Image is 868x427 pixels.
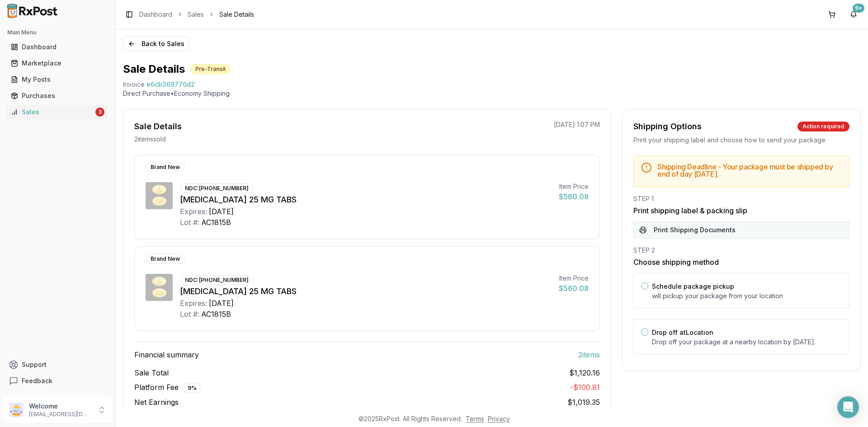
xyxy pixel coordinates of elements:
[180,193,552,206] div: [MEDICAL_DATA] 25 MG TABS
[134,382,202,393] span: Platform Fee
[578,349,600,360] span: 2 item s
[559,182,589,191] div: Item Price
[7,55,108,71] a: Marketplace
[146,182,173,209] img: Jardiance 25 MG TABS
[146,274,173,301] img: Jardiance 25 MG TABS
[554,120,600,129] p: [DATE] 1:07 PM
[657,163,842,178] h5: Shipping Deadline - Your package must be shipped by end of day [DATE] .
[633,120,702,133] div: Shipping Options
[180,285,552,298] div: [MEDICAL_DATA] 25 MG TABS
[559,274,589,283] div: Item Price
[190,64,231,74] div: Pre-Transit
[633,194,849,203] div: STEP 1
[146,162,185,172] div: Brand New
[123,89,861,98] p: Direct Purchase • Economy Shipping
[123,37,189,51] button: Back to Sales
[134,367,169,378] span: Sale Total
[209,206,234,217] div: [DATE]
[7,29,108,36] h2: Main Menu
[146,80,195,89] span: e6cb369770d2
[134,120,182,133] div: Sale Details
[633,246,849,255] div: STEP 2
[633,257,849,267] h3: Choose shipping method
[4,89,112,103] button: Purchases
[633,136,849,145] div: Print your shipping label and choose how to send your package
[652,291,842,300] p: will pickup your package from your location
[7,39,108,55] a: Dashboard
[29,411,92,418] p: [EMAIL_ADDRESS][DOMAIN_NAME]
[559,191,589,202] div: $560.08
[11,75,104,84] div: My Posts
[11,108,94,117] div: Sales
[134,135,166,144] p: 2 item s sold
[11,42,104,52] div: Dashboard
[7,88,108,104] a: Purchases
[652,338,842,347] p: Drop off your package at a nearby location by [DATE] .
[134,349,199,360] span: Financial summary
[567,398,600,407] span: $1,019.35
[9,403,24,417] img: User avatar
[652,328,713,336] label: Drop off at Location
[180,275,254,285] div: NDC: [PHONE_NUMBER]
[183,383,202,393] div: 9 %
[4,105,112,119] button: Sales3
[4,72,112,87] button: My Posts
[180,206,207,217] div: Expires:
[633,221,849,239] button: Print Shipping Documents
[209,298,234,309] div: [DATE]
[11,59,104,68] div: Marketplace
[797,122,849,131] div: Action required
[570,383,600,392] span: - $100.81
[95,108,104,117] div: 3
[7,71,108,88] a: My Posts
[134,397,179,408] span: Net Earnings
[4,357,112,373] button: Support
[4,56,112,70] button: Marketplace
[139,10,254,19] nav: breadcrumb
[4,40,112,54] button: Dashboard
[139,10,172,19] a: Dashboard
[180,217,199,228] div: Lot #:
[569,367,600,378] span: $1,120.16
[188,10,204,19] a: Sales
[29,402,92,411] p: Welcome
[180,183,254,193] div: NDC: [PHONE_NUMBER]
[488,415,510,422] a: Privacy
[633,205,849,216] h3: Print shipping label & packing slip
[11,91,104,100] div: Purchases
[201,309,231,319] div: AC1815B
[4,4,61,18] img: RxPost Logo
[180,298,207,309] div: Expires:
[22,376,52,385] span: Feedback
[466,415,484,422] a: Terms
[201,217,231,228] div: AC1815B
[146,254,185,264] div: Brand New
[853,4,864,13] div: 9+
[180,309,199,319] div: Lot #:
[559,283,589,294] div: $560.08
[123,80,145,89] div: Invoice
[652,282,734,290] label: Schedule package pickup
[4,373,112,389] button: Feedback
[837,396,859,418] div: Open Intercom Messenger
[846,7,861,22] button: 9+
[7,104,108,120] a: Sales3
[123,62,185,76] h1: Sale Details
[219,10,254,19] span: Sale Details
